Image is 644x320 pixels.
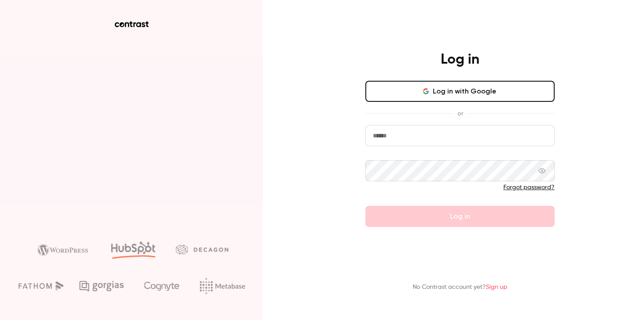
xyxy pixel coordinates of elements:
a: Sign up [486,284,507,290]
p: No Contrast account yet? [413,283,507,292]
img: decagon [176,244,228,254]
button: Log in with Google [365,81,555,102]
h4: Log in [441,51,479,68]
a: Forgot password? [503,184,555,191]
span: or [453,109,467,118]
